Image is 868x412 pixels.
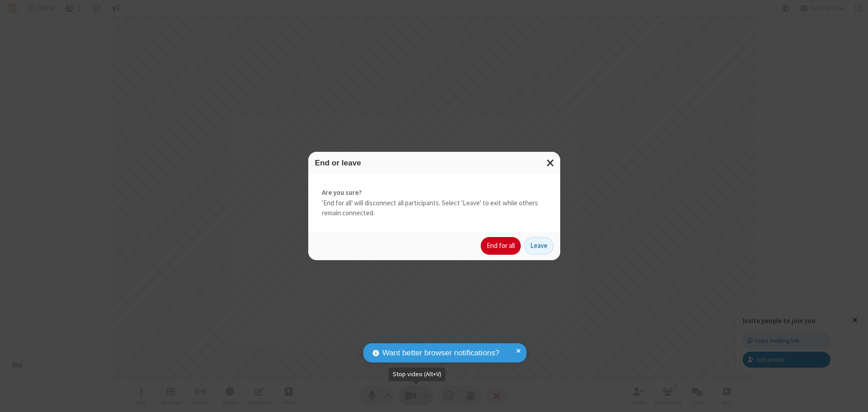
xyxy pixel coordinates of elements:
h3: End or leave [315,159,553,167]
div: 'End for all' will disconnect all participants. Select 'Leave' to exit while others remain connec... [308,174,560,232]
span: Want better browser notifications? [382,347,499,359]
strong: Are you sure? [322,188,547,198]
button: Leave [524,237,553,255]
button: End for all [481,237,521,255]
button: Close modal [541,152,560,174]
